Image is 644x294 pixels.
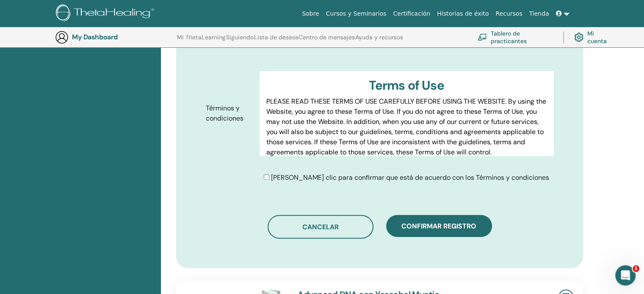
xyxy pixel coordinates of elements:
[574,30,583,44] img: cog.svg
[574,28,613,47] a: Mi cuenta
[478,28,553,47] a: Tablero de practicantes
[55,30,69,44] img: generic-user-icon.jpg
[323,6,390,22] a: Cursos y Seminarios
[526,6,553,22] a: Tienda
[56,4,157,23] img: logo.png
[254,34,299,47] a: Lista de deseos
[299,34,355,47] a: Centro de mensajes
[302,223,339,231] span: Cancelar
[434,6,492,22] a: Historias de éxito
[633,265,639,272] span: 1
[492,6,525,22] a: Recursos
[478,33,487,41] img: chalkboard-teacher.svg
[615,265,636,286] iframe: Intercom live chat
[271,173,549,182] span: [PERSON_NAME] clic para confirmar que está de acuerdo con los Términos y condiciones
[355,34,403,47] a: Ayuda y recursos
[72,33,157,41] h3: My Dashboard
[266,78,547,93] h3: Terms of Use
[386,215,492,237] button: Confirmar registro
[390,6,434,22] a: Certificación
[199,100,260,126] label: Términos y condiciones
[226,34,254,47] a: Siguiendo
[177,34,226,47] a: Mi ThetaLearning
[299,6,322,22] a: Sobre
[268,215,373,239] button: Cancelar
[401,222,476,231] span: Confirmar registro
[266,96,547,157] p: PLEASE READ THESE TERMS OF USE CAREFULLY BEFORE USING THE WEBSITE. By using the Website, you agre...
